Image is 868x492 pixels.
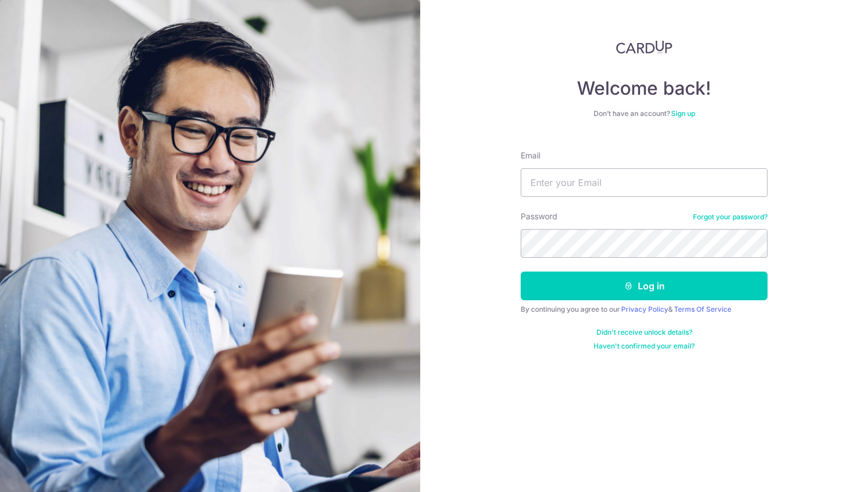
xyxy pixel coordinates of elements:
[521,305,768,314] div: By continuing you agree to our &
[521,168,768,197] input: Enter your Email
[693,212,768,222] a: Forgot your password?
[671,109,695,118] a: Sign up
[621,305,668,313] a: Privacy Policy
[521,109,768,118] div: Don’t have an account?
[521,77,768,100] h4: Welcome back!
[521,211,557,222] label: Password
[674,305,731,313] a: Terms Of Service
[596,328,692,337] a: Didn't receive unlock details?
[616,40,672,54] img: CardUp Logo
[521,272,768,300] button: Log in
[521,150,540,161] label: Email
[594,342,695,351] a: Haven't confirmed your email?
